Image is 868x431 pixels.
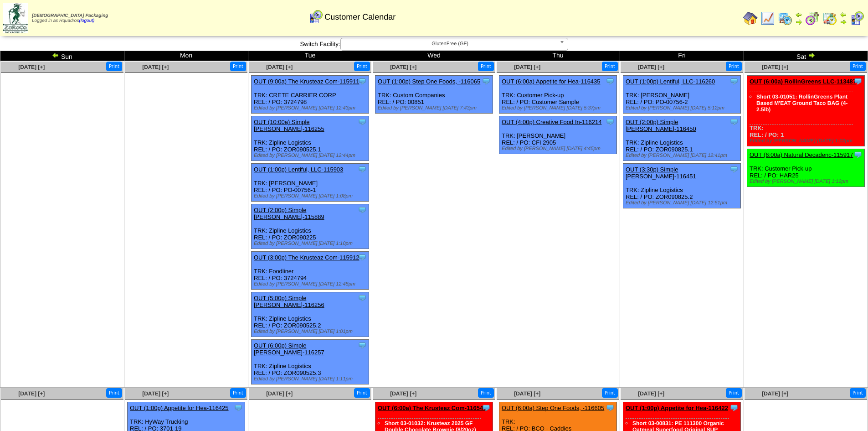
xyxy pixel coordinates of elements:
img: arrowleft.gif [52,52,59,59]
a: OUT (5:00p) Simple [PERSON_NAME]-116256 [254,295,324,308]
div: Edited by [PERSON_NAME] [DATE] 1:10pm [254,241,369,246]
a: [DATE] [+] [142,390,169,397]
img: Tooltip [358,117,367,126]
a: OUT (1:00p) Lentiful, LLC-116260 [626,78,715,85]
span: Customer Calendar [324,12,395,22]
a: [DATE] [+] [390,390,416,397]
img: calendarprod.gif [778,11,792,26]
a: OUT (6:00p) Simple [PERSON_NAME]-116257 [254,342,324,356]
td: Thu [496,51,620,61]
a: OUT (1:00p) Step One Foods, -116065 [378,78,480,85]
a: [DATE] [+] [514,64,540,70]
img: calendarcustomer.gif [308,10,323,24]
a: OUT (6:00a) The Krusteaz Com-116547 [378,405,486,411]
img: Tooltip [606,403,615,412]
a: OUT (1:00p) Appetite for Hea-116422 [626,405,728,411]
div: TRK: [PERSON_NAME] REL: / PO: PO-00756-2 [623,76,741,114]
img: Tooltip [358,77,367,86]
div: TRK: Zipline Logistics REL: / PO: ZOR090825.1 [623,116,741,161]
a: [DATE] [+] [638,64,664,70]
div: Edited by [PERSON_NAME] [DATE] 1:08pm [254,193,369,199]
img: Tooltip [853,77,863,86]
a: [DATE] [+] [762,390,788,397]
img: arrowleft.gif [840,11,847,18]
div: TRK: Zipline Logistics REL: / PO: ZOR090525.2 [252,292,369,337]
div: Edited by [PERSON_NAME] [DATE] 1:12pm [750,179,864,184]
a: [DATE] [+] [762,64,788,70]
button: Print [850,62,866,71]
td: Sun [0,51,124,61]
div: TRK: Customer Pick-up REL: / PO: HAR25 [747,149,865,187]
div: Edited by [PERSON_NAME] [DATE] 4:45pm [502,146,616,151]
a: OUT (6:00a) Step One Foods, -116605 [502,405,604,411]
a: OUT (6:00a) Natural Decadenc-115917 [750,151,853,158]
span: Logged in as Rquadros [32,13,108,23]
img: Tooltip [606,117,615,126]
span: [DATE] [+] [266,390,293,397]
div: Edited by [PERSON_NAME] [DATE] 5:12pm [626,105,740,111]
td: Tue [248,51,372,61]
a: [DATE] [+] [514,390,540,397]
button: Print [230,388,246,398]
img: Tooltip [853,150,863,159]
a: [DATE] [+] [390,64,416,70]
img: calendarcustomer.gif [850,11,864,26]
img: arrowleft.gif [795,11,802,18]
div: Edited by [PERSON_NAME] [DATE] 1:01pm [254,329,369,334]
a: OUT (3:30p) Simple [PERSON_NAME]-116451 [626,166,696,180]
a: OUT (1:00p) Appetite for Hea-116425 [130,405,229,411]
div: TRK: [PERSON_NAME] REL: / PO: CFI 2905 [499,116,617,154]
a: OUT (1:00p) Lentiful, LLC-115903 [254,166,343,173]
a: OUT (4:00p) Creative Food In-116214 [502,119,601,125]
a: [DATE] [+] [18,390,45,397]
a: (logout) [79,18,94,23]
div: TRK: [PERSON_NAME] REL: / PO: PO-00756-1 [252,164,369,202]
img: Tooltip [482,77,491,86]
span: [DATE] [+] [266,64,293,70]
img: Tooltip [482,403,491,412]
a: OUT (2:00p) Simple [PERSON_NAME]-115889 [254,207,324,220]
img: arrowright.gif [795,18,802,26]
a: [DATE] [+] [18,64,45,70]
img: Tooltip [606,77,615,86]
a: OUT (6:00a) Appetite for Hea-116435 [502,78,601,85]
a: OUT (2:00p) Simple [PERSON_NAME]-116450 [626,119,696,132]
a: OUT (9:00a) The Krusteaz Com-115911 [254,78,359,85]
img: Tooltip [729,403,739,412]
button: Print [354,388,370,398]
img: Tooltip [358,293,367,302]
button: Print [478,388,494,398]
img: home.gif [743,11,758,26]
div: Edited by [PERSON_NAME] [DATE] 12:43pm [254,105,369,111]
a: OUT (10:00a) Simple [PERSON_NAME]-116255 [254,119,324,132]
img: Tooltip [729,77,739,86]
div: Edited by [PERSON_NAME] [DATE] 12:41pm [626,153,740,158]
div: TRK: Zipline Logistics REL: / PO: ZOR090825.2 [623,164,741,208]
div: TRK: Foodliner REL: / PO: 3724794 [252,252,369,290]
div: TRK: Custom Companies REL: / PO: 00851 [375,76,493,114]
img: arrowright.gif [808,52,815,59]
img: Tooltip [234,403,243,412]
img: calendarinout.gif [822,11,837,26]
div: TRK: Zipline Logistics REL: / PO: ZOR090525.1 [252,116,369,161]
button: Print [726,388,742,398]
button: Print [602,388,618,398]
div: TRK: Zipline Logistics REL: / PO: ZOR090525.3 [252,340,369,384]
div: TRK: Zipline Logistics REL: / PO: ZOR090225 [252,204,369,249]
img: Tooltip [729,117,739,126]
div: Edited by [PERSON_NAME] [DATE] 1:12pm [750,138,864,144]
button: Print [354,62,370,71]
a: OUT (3:00p) The Krusteaz Com-115912 [254,254,359,261]
span: [DATE] [+] [638,390,664,397]
img: Tooltip [358,205,367,214]
img: Tooltip [358,165,367,174]
img: Tooltip [358,253,367,262]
